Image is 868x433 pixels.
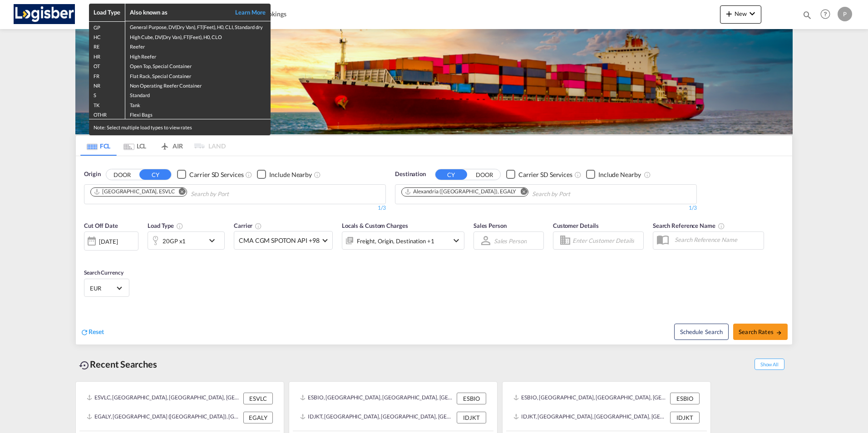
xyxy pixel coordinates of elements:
[125,70,271,80] td: Flat Rack, Special Container
[125,89,271,99] td: Standard
[125,41,271,50] td: Reefer
[125,21,271,31] td: General Purpose, DV(Dry Van), FT(Feet), H0, CLI, Standard dry
[125,60,271,70] td: Open Top, Special Container
[125,109,271,119] td: Flexi Bags
[89,51,125,60] td: HR
[125,80,271,89] td: Non Operating Reefer Container
[125,51,271,60] td: High Reefer
[125,99,271,109] td: Tank
[89,89,125,99] td: S
[125,31,271,41] td: High Cube, DV(Dry Van), FT(Feet), H0, CLO
[89,109,125,119] td: OTHR
[89,21,125,31] td: GP
[89,70,125,80] td: FR
[89,4,125,21] th: Load Type
[89,119,271,135] div: Note: Select multiple load types to view rates
[89,41,125,50] td: RE
[89,99,125,109] td: TK
[130,8,225,16] div: Also known as
[89,60,125,70] td: OT
[89,80,125,89] td: NR
[89,31,125,41] td: HC
[225,8,266,16] a: Learn More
